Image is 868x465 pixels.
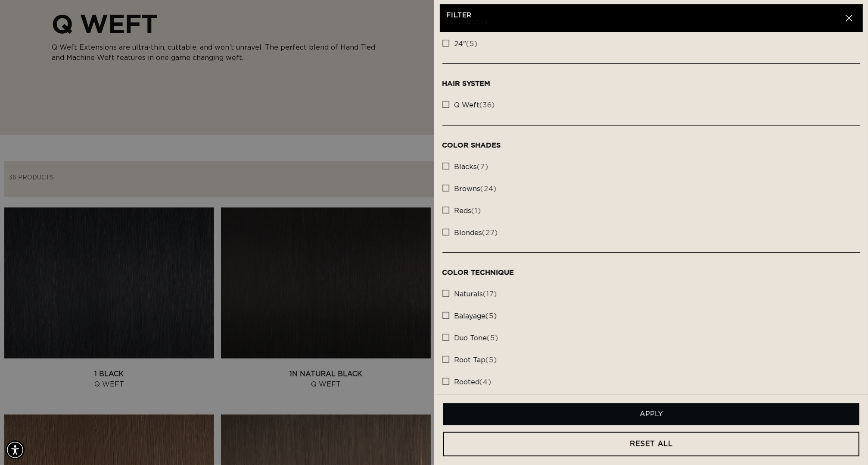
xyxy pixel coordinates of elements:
[454,229,498,238] span: (27)
[454,335,487,342] span: duo tone
[825,424,868,465] iframe: Chat Widget
[454,40,478,49] span: (5)
[454,163,488,172] span: (7)
[443,403,860,425] button: Apply
[454,290,497,299] span: (17)
[454,313,486,320] span: balayage
[454,291,483,298] span: naturals
[442,268,861,276] h3: Color Technique
[454,334,498,343] span: (5)
[454,357,486,364] span: root tap
[442,141,861,149] h3: Color Shades
[454,207,481,216] span: (1)
[454,185,481,192] span: browns
[443,432,860,456] a: RESET ALL
[454,378,492,387] span: (4)
[447,20,843,25] p: 36 products
[447,11,843,20] h2: Filter
[454,102,480,109] span: q weft
[454,207,472,214] span: reds
[454,229,482,236] span: blondes
[454,356,497,365] span: (5)
[454,185,497,194] span: (24)
[454,379,480,386] span: rooted
[442,79,861,88] h3: Hair System
[454,41,467,47] span: 24"
[454,101,495,110] span: (36)
[6,440,25,459] div: Accessibility Menu
[454,312,497,321] span: (5)
[454,163,477,170] span: blacks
